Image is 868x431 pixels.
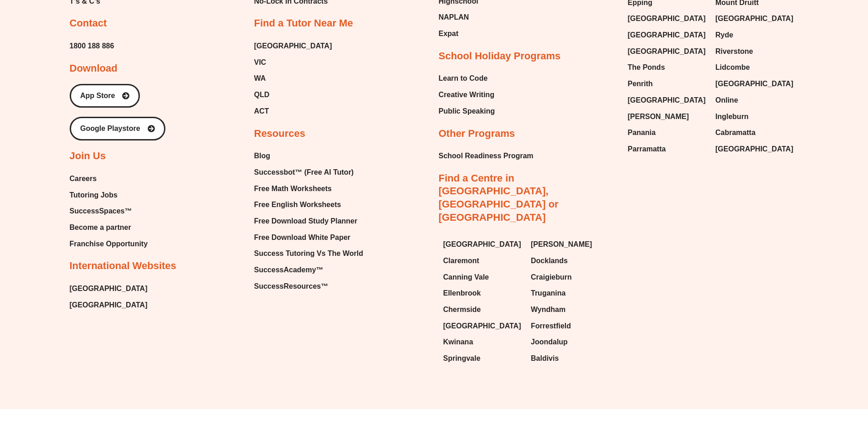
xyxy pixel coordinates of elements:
[531,270,610,284] a: Craigieburn
[628,93,707,107] a: [GEOGRAPHIC_DATA]
[70,188,118,202] span: Tutoring Jobs
[715,28,733,42] span: Ryde
[531,286,610,300] a: Truganina
[628,93,706,107] span: [GEOGRAPHIC_DATA]
[80,125,140,132] span: Google Playstore
[531,319,571,333] span: Forrestfield
[531,335,568,349] span: Joondalup
[254,198,363,212] a: Free English Worksheets
[70,204,132,218] span: SuccessSpaces™
[439,72,488,85] span: Learn to Code
[715,126,794,140] a: Cabramatta
[70,84,140,108] a: App Store
[254,88,332,102] a: QLD
[254,280,329,293] span: SuccessResources™
[70,298,148,312] a: [GEOGRAPHIC_DATA]
[254,56,332,69] a: VIC
[715,110,749,124] span: Ingleburn
[443,352,522,365] a: Springvale
[254,166,363,179] a: Successbot™ (Free AI Tutor)
[628,61,665,74] span: The Ponds
[715,142,793,156] span: [GEOGRAPHIC_DATA]
[439,149,534,163] a: School Readiness Program
[70,172,97,186] span: Careers
[254,182,363,196] a: Free Math Worksheets
[628,12,707,26] a: [GEOGRAPHIC_DATA]
[254,214,363,228] a: Free Download Study Planner
[715,126,755,140] span: Cabramatta
[254,198,341,212] span: Free English Worksheets
[531,335,610,349] a: Joondalup
[254,17,353,30] h2: Find a Tutor Near Me
[628,142,707,156] a: Parramatta
[443,352,481,365] span: Springvale
[531,303,565,317] span: Wyndham
[628,110,707,124] a: [PERSON_NAME]
[628,77,653,91] span: Penrith
[715,45,794,58] a: Riverstone
[443,335,473,349] span: Kwinana
[70,117,165,140] a: Google Playstore
[715,77,793,91] span: [GEOGRAPHIC_DATA]
[254,104,269,118] span: ACT
[254,72,332,85] a: WA
[70,62,118,75] h2: Download
[628,28,707,42] a: [GEOGRAPHIC_DATA]
[254,127,306,140] h2: Resources
[254,263,363,277] a: SuccessAcademy™
[443,286,481,300] span: Ellenbrook
[70,221,148,234] a: Become a partner
[439,88,495,102] a: Creative Writing
[715,12,794,26] a: [GEOGRAPHIC_DATA]
[254,166,354,179] span: Successbot™ (Free AI Tutor)
[443,319,522,333] a: [GEOGRAPHIC_DATA]
[254,280,363,293] a: SuccessResources™
[531,319,610,333] a: Forrestfield
[254,104,332,118] a: ACT
[439,27,483,41] a: Expat
[443,335,522,349] a: Kwinana
[70,172,148,186] a: Careers
[254,88,270,102] span: QLD
[80,92,115,99] span: App Store
[70,150,106,163] h2: Join Us
[443,238,522,251] a: [GEOGRAPHIC_DATA]
[254,56,267,69] span: VIC
[531,254,568,268] span: Docklands
[254,182,332,196] span: Free Math Worksheets
[70,221,131,234] span: Become a partner
[70,237,148,251] a: Franchise Opportunity
[531,303,610,317] a: Wyndham
[254,263,324,277] span: SuccessAcademy™
[439,172,559,223] a: Find a Centre in [GEOGRAPHIC_DATA], [GEOGRAPHIC_DATA] or [GEOGRAPHIC_DATA]
[70,282,148,296] a: [GEOGRAPHIC_DATA]
[439,10,469,24] span: NAPLAN
[254,247,363,260] a: Success Tutoring Vs The World
[628,142,666,156] span: Parramatta
[439,88,494,102] span: Creative Writing
[443,286,522,300] a: Ellenbrook
[443,254,479,268] span: Claremont
[531,238,610,251] a: [PERSON_NAME]
[531,352,559,365] span: Baldivis
[70,17,107,30] h2: Contact
[254,149,363,163] a: Blog
[716,328,868,431] iframe: Chat Widget
[254,231,351,244] span: Free Download White Paper
[254,231,363,244] a: Free Download White Paper
[628,61,707,74] a: The Ponds
[715,45,753,58] span: Riverstone
[70,260,176,273] h2: International Websites
[443,303,522,317] a: Chermside
[715,77,794,91] a: [GEOGRAPHIC_DATA]
[715,61,750,74] span: Lidcombe
[715,110,794,124] a: Ingleburn
[715,28,794,42] a: Ryde
[254,39,332,53] span: [GEOGRAPHIC_DATA]
[715,93,794,107] a: Online
[439,104,495,118] a: Public Speaking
